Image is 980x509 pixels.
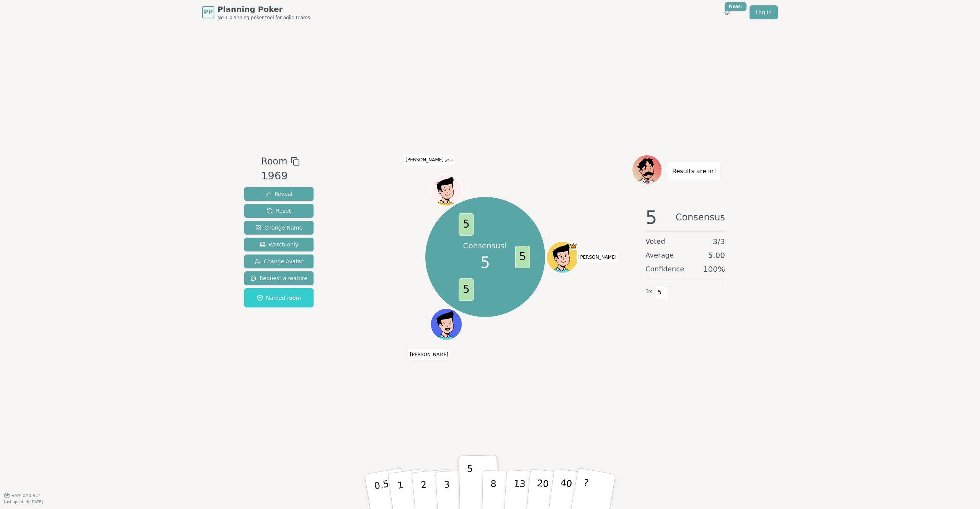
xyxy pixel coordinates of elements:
span: Change Name [255,224,302,232]
span: Request a feature [250,274,307,282]
span: Named room [257,294,301,302]
button: Click to change your avatar [431,175,461,205]
button: Version0.9.2 [4,493,40,499]
span: 5 [480,251,490,274]
a: PPPlanning PokerNo.1 planning poker tool for agile teams [202,4,310,21]
span: Version 0.9.2 [11,493,40,499]
button: Watch only [244,238,314,251]
button: Named room [244,288,314,307]
span: 5 [515,246,530,268]
span: PP [204,8,212,17]
span: Brian is the host [570,242,578,250]
span: 3 / 3 [713,236,725,247]
button: Change Name [244,221,314,235]
span: 5 [655,286,664,299]
span: Reveal [265,190,292,198]
a: Log in [750,5,778,19]
span: (you) [444,159,453,162]
span: 5.00 [708,250,725,261]
span: No.1 planning poker tool for agile teams [217,15,310,21]
span: 5 [459,278,474,301]
p: 5 [467,463,474,505]
span: 3 x [645,287,652,296]
button: Change Avatar [244,254,314,268]
span: Average [645,250,674,261]
span: 5 [459,213,474,236]
span: Click to change your name [403,154,454,165]
span: Confidence [645,264,684,274]
span: Last updated: [DATE] [4,500,43,504]
span: 100 % [703,264,725,274]
span: Consensus [676,208,725,227]
div: New! [725,2,746,11]
p: Results are in! [672,166,716,177]
span: Change Avatar [255,258,304,265]
span: Click to change your name [408,349,450,360]
span: Voted [645,236,665,247]
button: Reset [244,204,314,218]
span: Watch only [260,241,299,248]
span: Planning Poker [217,4,310,15]
span: Click to change your name [577,252,619,263]
span: Reset [267,207,291,215]
button: New! [720,5,734,19]
div: 1969 [261,168,299,184]
span: Room [261,154,287,168]
button: Reveal [244,187,314,201]
p: Consensus! [463,240,508,251]
span: 5 [645,208,657,227]
button: Request a feature [244,271,314,285]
